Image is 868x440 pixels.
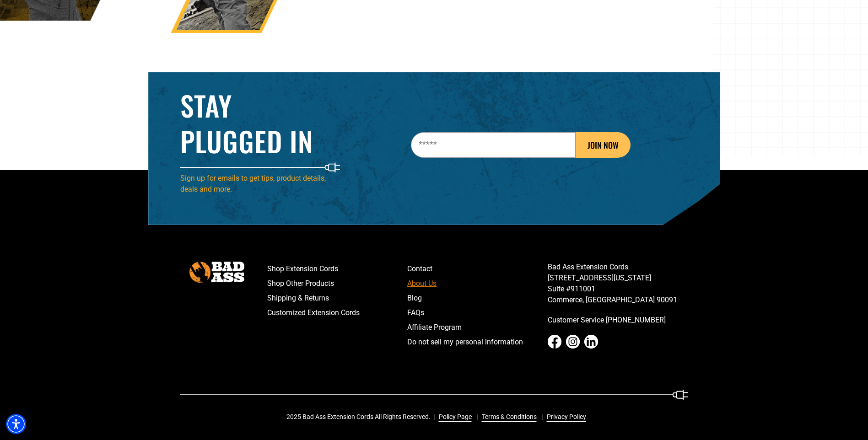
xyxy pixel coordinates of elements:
[180,173,340,195] p: Sign up for emails to get tips, product details, deals and more.
[267,291,408,306] a: Shipping & Returns
[407,335,548,349] a: Do not sell my personal information
[548,335,561,349] a: Facebook - open in a new tab
[407,306,548,320] a: FAQs
[267,276,408,291] a: Shop Other Products
[548,313,688,327] a: call 833-674-1699
[407,320,548,335] a: Affiliate Program
[576,132,631,158] button: JOIN NOW
[189,262,244,282] img: Bad Ass Extension Cords
[407,262,548,276] a: Contact
[407,276,548,291] a: About Us
[478,412,537,422] a: Terms & Conditions
[180,87,340,159] h2: Stay Plugged In
[267,262,408,276] a: Shop Extension Cords
[267,306,408,320] a: Customized Extension Cords
[411,132,576,158] input: Email
[286,412,593,422] div: 2025 Bad Ass Extension Cords All Rights Reserved.
[407,291,548,306] a: Blog
[435,412,472,422] a: Policy Page
[566,335,580,349] a: Instagram - open in a new tab
[543,412,586,422] a: Privacy Policy
[584,335,598,349] a: LinkedIn - open in a new tab
[6,414,26,434] div: Accessibility Menu
[548,262,688,306] p: Bad Ass Extension Cords [STREET_ADDRESS][US_STATE] Suite #911001 Commerce, [GEOGRAPHIC_DATA] 90091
